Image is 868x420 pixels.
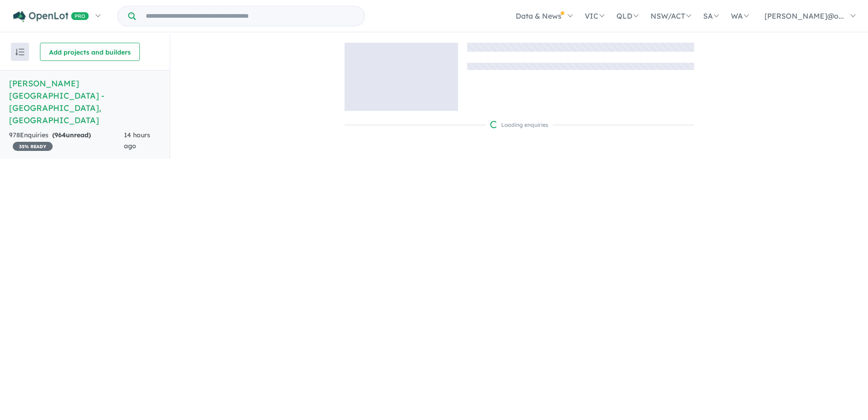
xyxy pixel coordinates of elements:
[138,6,363,26] input: Try estate name, suburb, builder or developer
[764,11,844,20] span: [PERSON_NAME]@o...
[54,131,66,139] span: 964
[490,120,548,130] div: Loading enquiries
[15,49,25,55] img: sort.svg
[124,131,150,150] span: 14 hours ago
[52,131,91,139] strong: ( unread)
[13,142,53,151] span: 35 % READY
[40,43,140,61] button: Add projects and builders
[13,11,89,22] img: Openlot PRO Logo White
[9,130,124,152] div: 978 Enquir ies
[9,77,161,126] h5: [PERSON_NAME][GEOGRAPHIC_DATA] - [GEOGRAPHIC_DATA] , [GEOGRAPHIC_DATA]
